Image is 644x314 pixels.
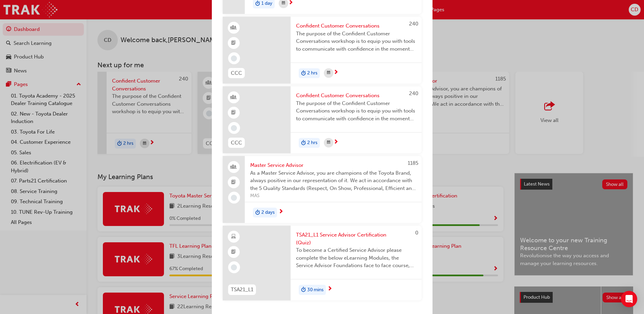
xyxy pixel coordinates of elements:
span: next-icon [327,286,332,292]
span: CCC [231,139,242,147]
span: TSA21_L1 Service Advisor Certification (Quiz) [296,231,416,246]
span: The purpose of the Confident Customer Conversations workshop is to equip you with tools to commun... [296,100,416,123]
span: TSA21_L1 [231,286,253,294]
span: 240 [409,21,418,27]
span: duration-icon [301,139,306,147]
span: learningResourceType_ELEARNING-icon [231,232,236,241]
span: Master Service Advisor [250,161,416,169]
span: duration-icon [301,285,306,294]
a: 240CCCConfident Customer ConversationsThe purpose of the Confident Customer Conversations worksho... [223,86,422,153]
span: next-icon [333,139,338,145]
a: 0TSA21_L1TSA21_L1 Service Advisor Certification (Quiz)To become a Certified Service Advisor pleas... [223,226,422,300]
span: The purpose of the Confident Customer Conversations workshop is to equip you with tools to commun... [296,30,416,53]
span: 2 hrs [307,139,317,147]
span: To become a Certified Service Advisor please complete the below eLearning Modules, the Service Ad... [296,246,416,269]
span: learningRecordVerb_NONE-icon [231,195,237,201]
span: people-icon [231,163,236,172]
span: learningResourceType_INSTRUCTOR_LED-icon [231,23,236,32]
span: learningResourceType_INSTRUCTOR_LED-icon [231,93,236,102]
span: As a Master Service Advisor, you are champions of the Toyota Brand, always positive in our repres... [250,169,416,192]
span: calendar-icon [327,138,330,147]
span: next-icon [278,209,283,215]
span: 0 [415,230,418,236]
span: MAS [250,192,416,200]
span: duration-icon [255,208,260,217]
span: booktick-icon [231,108,236,117]
span: next-icon [333,70,338,76]
span: duration-icon [301,69,306,78]
span: CCC [231,69,242,77]
span: learningRecordVerb_NONE-icon [231,55,237,62]
div: Open Intercom Messenger [621,291,637,307]
span: 240 [409,90,418,97]
span: booktick-icon [231,39,236,48]
span: learningRecordVerb_NONE-icon [231,264,237,271]
span: learningRecordVerb_NONE-icon [231,125,237,131]
span: 2 hrs [307,69,317,77]
span: Confident Customer Conversations [296,22,416,30]
a: 1185Master Service AdvisorAs a Master Service Advisor, you are champions of the Toyota Brand, alw... [223,156,422,223]
span: Confident Customer Conversations [296,92,416,100]
span: booktick-icon [231,248,236,257]
span: 30 mins [307,286,324,294]
span: 1185 [408,160,418,166]
span: booktick-icon [231,178,236,187]
span: 2 days [261,209,275,216]
a: 240CCCConfident Customer ConversationsThe purpose of the Confident Customer Conversations worksho... [223,17,422,84]
span: calendar-icon [327,69,330,77]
